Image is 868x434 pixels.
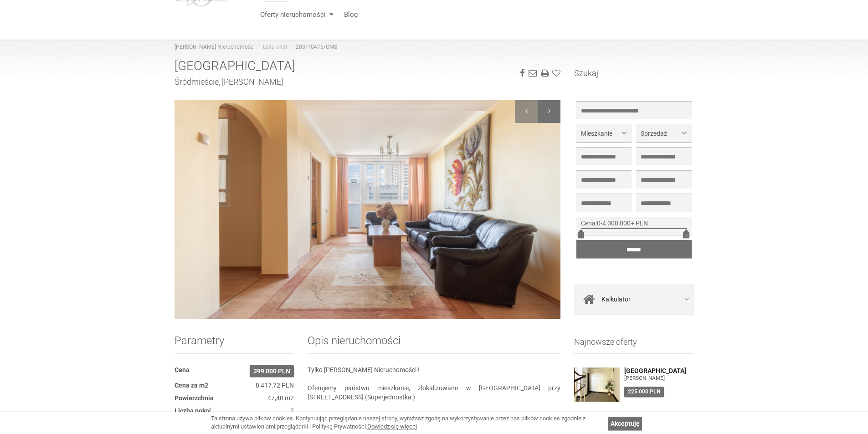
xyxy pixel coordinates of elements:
[602,220,648,227] span: 4 000 000+ PLN
[175,406,294,415] dd: 2
[175,381,294,390] dd: 8 417,72 PLN
[337,5,358,24] a: Blog
[175,393,214,403] dt: Powierzchnia
[624,387,664,397] div: 225 000 PLN
[308,335,560,354] h2: Opis nieruchomości
[175,100,561,319] img: Mieszkanie Sprzedaż Katowice Śródmieście Aleja Wojciecha Korfantego
[574,337,694,354] h3: Najnowsze oferty
[597,220,601,227] span: 0
[175,335,294,354] h2: Parametry
[624,374,694,382] figure: [PERSON_NAME]
[175,406,211,415] dt: Liczba pokoi
[175,77,561,87] h2: Śródmieście, [PERSON_NAME]
[296,44,337,50] a: 203/10475/OMS
[175,365,190,374] dt: Cena
[175,59,561,73] h1: [GEOGRAPHIC_DATA]
[636,124,691,142] button: Sprzedaż
[250,365,294,377] span: 399 000 PLN
[574,69,694,85] h3: Szukaj
[581,129,620,138] span: Mieszkanie
[576,217,692,235] div: -
[641,129,680,138] span: Sprzedaż
[367,423,417,430] a: Dowiedz się więcej
[576,124,632,142] button: Mieszkanie
[175,381,208,390] dt: Cena za m2
[211,414,604,431] div: Ta strona używa plików cookies. Kontynuując przeglądanie naszej strony, wyrażasz zgodę na wykorzy...
[601,293,631,306] span: Kalkulator
[253,5,337,24] a: Oferty nieruchomości
[175,44,255,50] a: [PERSON_NAME] Nieruchomości
[624,368,694,374] a: [GEOGRAPHIC_DATA]
[255,43,288,51] li: Lista ofert
[175,393,294,403] dd: 47,40 m2
[581,220,597,227] span: Cena:
[608,417,642,430] a: Akceptuję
